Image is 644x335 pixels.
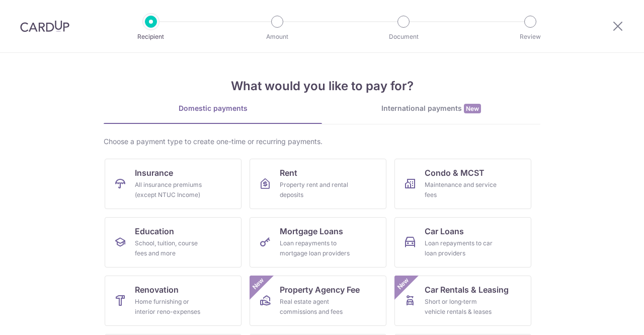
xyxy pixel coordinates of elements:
span: Property Agency Fee [280,284,360,296]
div: Property rent and rental deposits [280,180,352,200]
span: New [250,276,267,292]
span: New [395,276,412,292]
iframe: Opens a widget where you can find more information [580,305,634,330]
p: Document [366,32,441,42]
span: New [464,104,481,113]
a: Mortgage LoansLoan repayments to mortgage loan providers [250,217,386,267]
span: Insurance [135,167,173,179]
span: Mortgage Loans [280,225,343,237]
div: Home furnishing or interior reno-expenses [135,297,207,317]
a: RenovationHome furnishing or interior reno-expenses [105,276,242,326]
span: Education [135,225,174,237]
div: Loan repayments to mortgage loan providers [280,238,352,258]
a: EducationSchool, tuition, course fees and more [105,217,242,267]
div: All insurance premiums (except NTUC Income) [135,180,207,200]
div: Loan repayments to car loan providers [425,238,497,258]
div: International payments [322,103,540,114]
p: Amount [240,32,314,42]
div: School, tuition, course fees and more [135,238,207,258]
a: Property Agency FeeReal estate agent commissions and feesNew [250,276,386,326]
div: Real estate agent commissions and fees [280,297,352,317]
a: Car Rentals & LeasingShort or long‑term vehicle rentals & leasesNew [394,276,531,326]
div: Domestic payments [104,103,322,113]
a: RentProperty rent and rental deposits [250,159,386,209]
a: InsuranceAll insurance premiums (except NTUC Income) [105,159,242,209]
span: Rent [280,167,297,179]
a: Condo & MCSTMaintenance and service fees [394,159,531,209]
span: Car Loans [425,225,464,237]
p: Review [493,32,568,42]
span: Car Rentals & Leasing [425,284,509,296]
div: Maintenance and service fees [425,180,497,200]
span: Condo & MCST [425,167,485,179]
span: Renovation [135,284,179,296]
div: Choose a payment type to create one-time or recurring payments. [104,137,540,147]
a: Car LoansLoan repayments to car loan providers [394,217,531,267]
img: CardUp [20,20,69,32]
p: Recipient [114,32,188,42]
div: Short or long‑term vehicle rentals & leases [425,297,497,317]
h4: What would you like to pay for? [104,77,540,95]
